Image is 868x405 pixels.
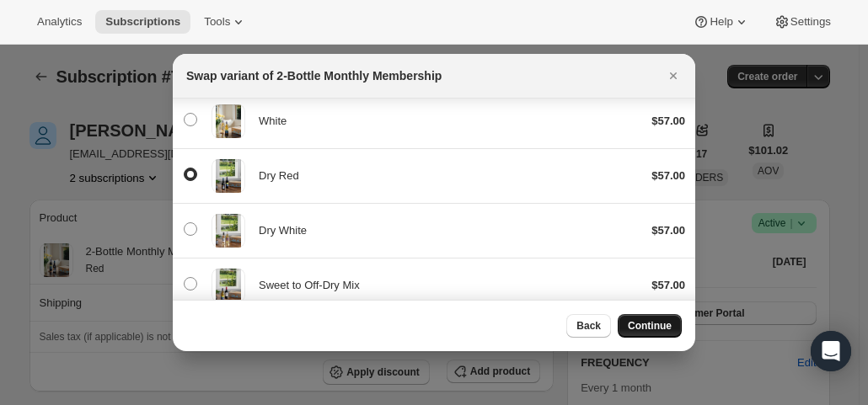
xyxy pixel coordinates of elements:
button: Settings [764,10,841,34]
div: $57.00 [651,277,685,294]
button: Tools [194,10,257,34]
div: $57.00 [651,168,685,184]
span: Tools [204,15,230,29]
span: Settings [790,15,831,29]
span: Sweet to Off-Dry Mix [259,279,360,291]
button: Close [662,64,685,88]
span: White [259,115,287,127]
button: Continue [618,314,682,338]
span: Help [710,15,732,29]
span: Subscriptions [105,15,180,29]
div: $57.00 [651,222,685,239]
div: $57.00 [651,113,685,130]
h2: Swap variant of 2-Bottle Monthly Membership [186,67,442,84]
span: Continue [628,319,672,333]
span: Dry Red [259,169,299,182]
button: Analytics [27,10,92,34]
span: Dry White [259,224,307,237]
button: Subscriptions [95,10,190,34]
span: Back [576,319,601,333]
button: Help [683,10,759,34]
div: Open Intercom Messenger [811,331,851,371]
button: Back [566,314,611,338]
span: Analytics [37,15,82,29]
